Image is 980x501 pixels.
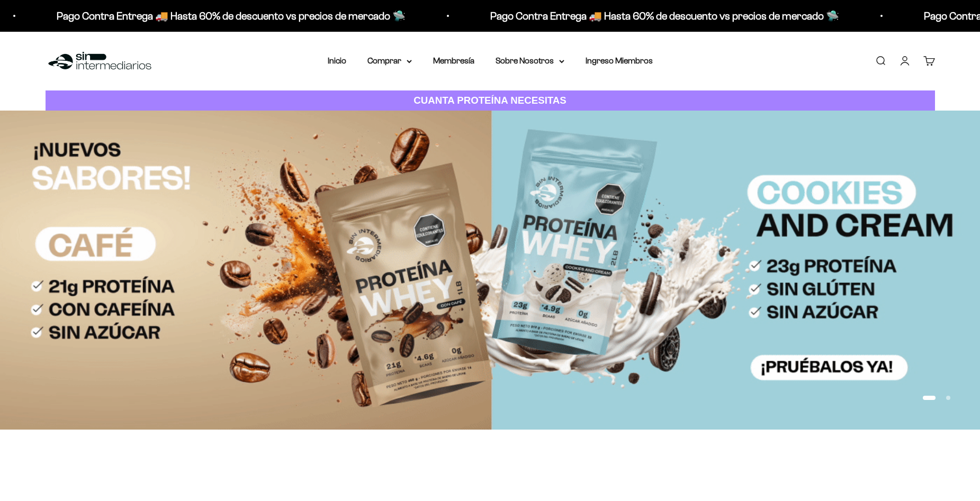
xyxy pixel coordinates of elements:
[413,95,567,106] strong: CUANTA PROTEÍNA NECESITAS
[433,56,474,65] a: Membresía
[496,54,564,68] summary: Sobre Nosotros
[33,7,382,24] p: Pago Contra Entrega 🚚 Hasta 60% de descuento vs precios de mercado 🛸
[328,56,346,65] a: Inicio
[586,56,653,65] a: Ingreso Miembros
[46,90,935,111] a: CUANTA PROTEÍNA NECESITAS
[367,54,412,68] summary: Comprar
[467,7,816,24] p: Pago Contra Entrega 🚚 Hasta 60% de descuento vs precios de mercado 🛸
